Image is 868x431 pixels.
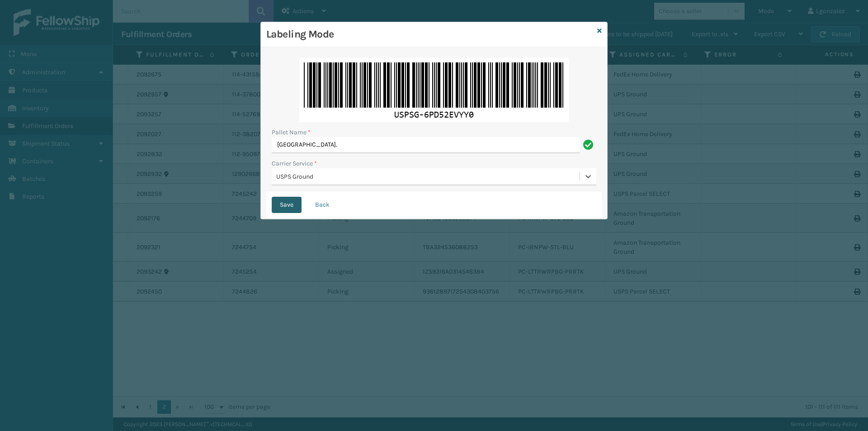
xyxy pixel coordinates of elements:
[266,28,594,41] h3: Labeling Mode
[272,197,302,213] button: Save
[276,172,580,181] div: USPS Ground
[272,128,311,137] label: Pallet Name
[272,159,317,168] label: Carrier Service
[307,197,338,213] button: Back
[299,58,569,122] img: xCyXWcAAAAGSURBVAMAIusT+bxgOLAAAAAASUVORK5CYII=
